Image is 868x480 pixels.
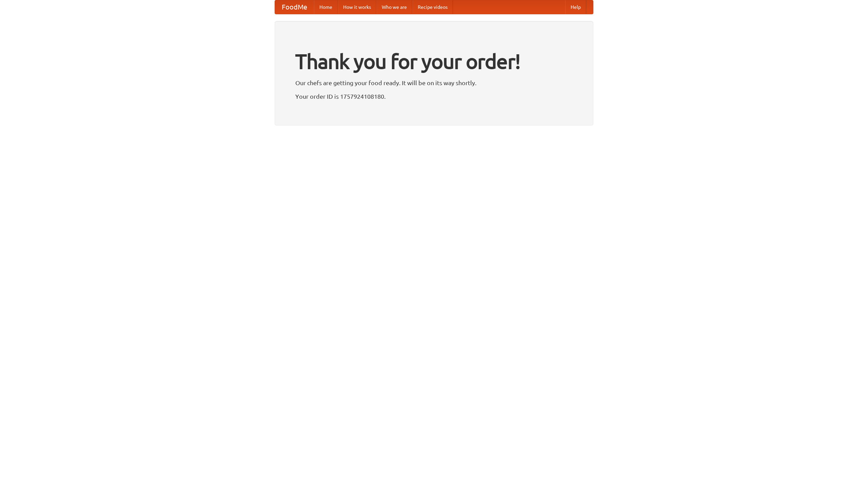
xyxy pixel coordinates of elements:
a: FoodMe [275,0,314,14]
p: Your order ID is 1757924108180. [295,91,573,101]
p: Our chefs are getting your food ready. It will be on its way shortly. [295,78,573,88]
a: Help [565,0,586,14]
h1: Thank you for your order! [295,45,573,78]
a: Who we are [376,0,412,14]
a: Recipe videos [412,0,453,14]
a: Home [314,0,338,14]
a: How it works [338,0,376,14]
